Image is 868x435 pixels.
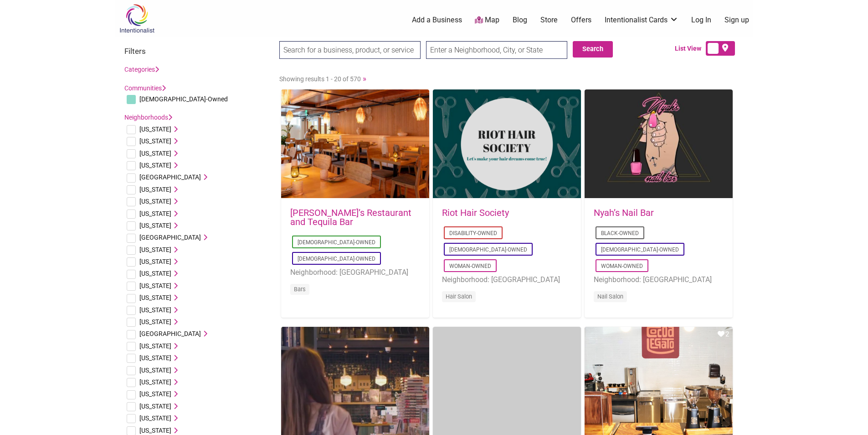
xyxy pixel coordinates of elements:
[139,354,171,362] span: [US_STATE]
[139,173,201,181] span: [GEOGRAPHIC_DATA]
[594,207,654,218] a: Nyah’s Nail Bar
[290,267,420,278] li: Neighborhood: [GEOGRAPHIC_DATA]
[139,294,171,301] span: [US_STATE]
[601,263,643,269] a: Woman-Owned
[139,162,171,169] span: [US_STATE]
[449,230,497,236] a: Disability-Owned
[290,207,411,227] a: [PERSON_NAME]’s Restaurant and Tequila Bar
[573,41,613,58] button: Search
[139,95,228,103] span: [DEMOGRAPHIC_DATA]-Owned
[139,210,171,217] span: [US_STATE]
[540,15,558,25] a: Store
[298,239,375,246] a: [DEMOGRAPHIC_DATA]-Owned
[449,263,491,269] a: Woman-Owned
[139,342,171,350] span: [US_STATE]
[139,282,171,289] span: [US_STATE]
[139,258,171,265] span: [US_STATE]
[601,230,639,236] a: Black-Owned
[139,198,171,205] span: [US_STATE]
[412,15,462,25] a: Add a Business
[691,15,711,25] a: Log In
[426,41,567,59] input: Enter a Neighborhood, City, or State
[139,403,171,410] span: [US_STATE]
[139,234,201,241] span: [GEOGRAPHIC_DATA]
[139,378,171,386] span: [US_STATE]
[139,330,201,337] span: [GEOGRAPHIC_DATA]
[298,256,375,262] a: [DEMOGRAPHIC_DATA]-Owned
[139,222,171,229] span: [US_STATE]
[442,207,509,218] a: Riot Hair Society
[601,246,679,253] a: [DEMOGRAPHIC_DATA]-Owned
[139,246,171,253] span: [US_STATE]
[279,75,361,83] span: Showing results 1 - 20 of 570
[513,15,527,25] a: Blog
[139,318,171,325] span: [US_STATE]
[139,306,171,314] span: [US_STATE]
[124,47,270,56] h3: Filters
[139,126,171,133] span: [US_STATE]
[475,15,499,26] a: Map
[139,367,171,374] span: [US_STATE]
[446,293,472,300] a: Hair Salon
[724,15,749,25] a: Sign up
[605,15,678,25] a: Intentionalist Cards
[124,84,166,92] a: Communities
[139,150,171,157] span: [US_STATE]
[442,274,572,286] li: Neighborhood: [GEOGRAPHIC_DATA]
[571,15,591,25] a: Offers
[139,270,171,277] span: [US_STATE]
[139,390,171,398] span: [US_STATE]
[124,114,172,121] a: Neighborhoods
[139,414,171,422] span: [US_STATE]
[363,74,366,83] a: »
[597,293,623,300] a: Nail Salon
[139,137,171,145] span: [US_STATE]
[279,41,421,59] input: Search for a business, product, or service
[594,274,724,286] li: Neighborhood: [GEOGRAPHIC_DATA]
[139,186,171,193] span: [US_STATE]
[449,246,527,253] a: [DEMOGRAPHIC_DATA]-Owned
[124,66,159,73] a: Categories
[115,4,159,33] img: Intentionalist
[294,286,306,293] a: Bars
[139,427,171,434] span: [US_STATE]
[675,44,706,53] span: List View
